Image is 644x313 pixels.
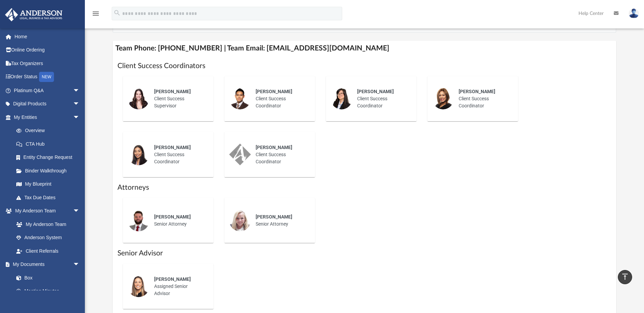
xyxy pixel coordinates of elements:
[5,30,90,43] a: Home
[256,89,292,94] span: [PERSON_NAME]
[149,209,209,232] div: Senior Attorney
[251,139,310,170] div: Client Success Coordinator
[92,9,100,18] i: menu
[256,214,292,220] span: [PERSON_NAME]
[128,210,149,231] img: thumbnail
[5,84,90,97] a: Platinum Q&Aarrow_drop_down
[128,275,149,297] img: thumbnail
[5,70,90,84] a: Order StatusNEW
[229,210,251,231] img: thumbnail
[154,276,191,282] span: [PERSON_NAME]
[10,231,87,245] a: Anderson System
[128,144,149,165] img: thumbnail
[5,57,90,70] a: Tax Organizers
[5,204,87,218] a: My Anderson Teamarrow_drop_down
[10,244,87,258] a: Client Referrals
[73,110,87,124] span: arrow_drop_down
[149,271,209,302] div: Assigned Senior Advisor
[10,137,90,151] a: CTA Hub
[621,273,629,281] i: vertical_align_top
[459,89,495,94] span: [PERSON_NAME]
[149,83,209,114] div: Client Success Supervisor
[154,89,191,94] span: [PERSON_NAME]
[113,9,121,17] i: search
[251,83,310,114] div: Client Success Coordinator
[117,183,611,192] h1: Attorneys
[10,271,83,285] a: Box
[10,191,90,204] a: Tax Due Dates
[5,110,90,124] a: My Entitiesarrow_drop_down
[229,88,251,109] img: thumbnail
[5,258,87,271] a: My Documentsarrow_drop_down
[73,258,87,272] span: arrow_drop_down
[256,145,292,150] span: [PERSON_NAME]
[331,88,352,109] img: thumbnail
[229,144,251,165] img: thumbnail
[3,8,65,21] img: Anderson Advisors Platinum Portal
[10,285,87,298] a: Meeting Minutes
[128,88,149,109] img: thumbnail
[39,72,54,82] div: NEW
[10,124,90,138] a: Overview
[10,164,90,178] a: Binder Walkthrough
[154,214,191,220] span: [PERSON_NAME]
[432,88,454,109] img: thumbnail
[5,97,90,111] a: Digital Productsarrow_drop_down
[113,41,616,56] h4: Team Phone: [PHONE_NUMBER] | Team Email: [EMAIL_ADDRESS][DOMAIN_NAME]
[73,97,87,111] span: arrow_drop_down
[10,178,87,191] a: My Blueprint
[357,89,394,94] span: [PERSON_NAME]
[149,139,209,170] div: Client Success Coordinator
[117,61,611,71] h1: Client Success Coordinators
[73,84,87,98] span: arrow_drop_down
[92,13,100,18] a: menu
[10,217,83,231] a: My Anderson Team
[117,248,611,258] h1: Senior Advisor
[73,204,87,218] span: arrow_drop_down
[352,83,412,114] div: Client Success Coordinator
[154,145,191,150] span: [PERSON_NAME]
[5,43,90,57] a: Online Ordering
[454,83,513,114] div: Client Success Coordinator
[10,151,90,164] a: Entity Change Request
[251,209,310,232] div: Senior Attorney
[618,270,632,284] a: vertical_align_top
[629,8,639,18] img: User Pic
